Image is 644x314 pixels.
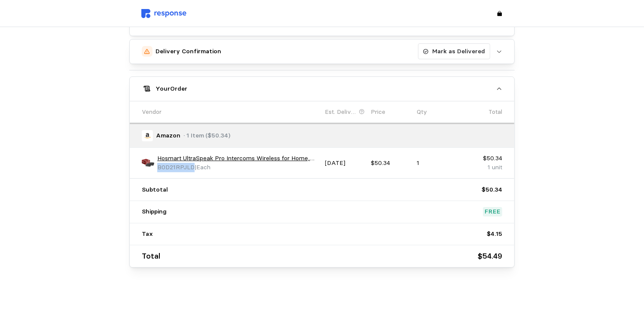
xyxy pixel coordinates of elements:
[195,163,211,171] span: | Each
[418,43,490,60] button: Mark as Delivered
[325,107,357,117] p: Est. Delivery
[130,40,514,64] button: Delivery ConfirmationMark as Delivered
[157,163,195,171] span: B0D21RPJLD
[488,107,502,117] p: Total
[142,229,153,239] p: Tax
[142,250,160,262] p: Total
[130,77,514,101] button: YourOrder
[487,229,502,239] p: $4.15
[130,101,514,267] div: YourOrder
[485,207,501,216] p: Free
[142,185,168,195] p: Subtotal
[156,47,221,56] h5: Delivery Confirmation
[156,84,187,93] h5: Your Order
[462,154,502,163] p: $50.34
[325,159,365,168] p: [DATE]
[478,250,502,262] p: $54.49
[142,207,167,216] p: Shipping
[371,107,385,117] p: Price
[157,154,319,163] a: Hosmart UltraSpeak Pro Intercoms Wireless for Home, 2024 Two-Way Real-time Intercom Full Duplex W...
[417,107,427,117] p: Qty
[156,131,180,140] p: Amazon
[417,159,457,168] p: 1
[142,107,162,117] p: Vendor
[432,47,485,56] p: Mark as Delivered
[183,131,231,140] p: · 1 Item ($50.34)
[141,9,186,18] img: svg%3e
[462,163,502,172] p: 1 unit
[482,185,502,195] p: $50.34
[371,159,411,168] p: $50.34
[142,157,154,169] img: 61YukiOTkTL._AC_SY300_SX300_QL70_FMwebp_.jpg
